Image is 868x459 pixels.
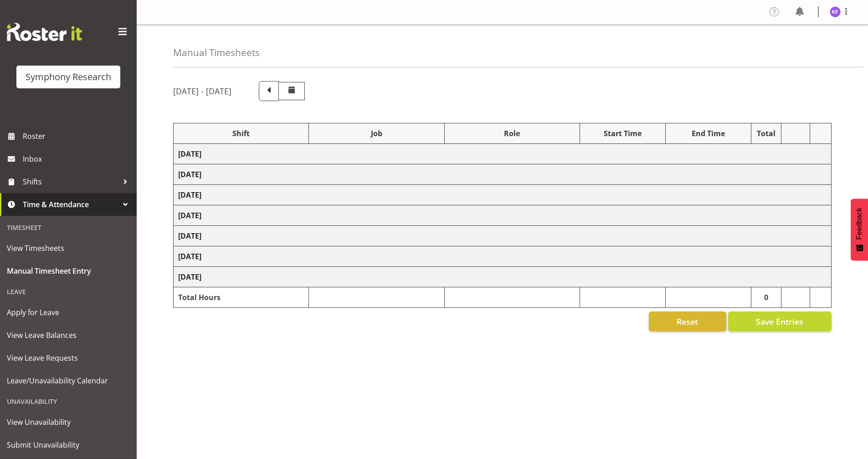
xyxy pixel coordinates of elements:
td: [DATE] [174,226,832,246]
h4: Manual Timesheets [173,47,260,58]
span: Time & Attendance [23,198,118,211]
span: Submit Unavailability [7,438,130,452]
td: [DATE] [174,164,832,185]
td: [DATE] [174,185,832,205]
a: View Leave Requests [2,347,134,369]
td: [DATE] [174,144,832,164]
a: Submit Unavailability [2,433,134,456]
div: Role [449,128,575,139]
td: [DATE] [174,246,832,267]
span: Manual Timesheet Entry [7,264,130,278]
div: Leave [2,282,134,301]
span: View Unavailability [7,415,130,429]
span: Inbox [23,152,132,166]
span: Leave/Unavailability Calendar [7,374,130,388]
td: Total Hours [174,287,309,308]
td: [DATE] [174,267,832,287]
span: Roster [23,129,132,143]
img: karrierae-frydenlund1891.jpg [830,6,841,17]
div: Job [313,128,439,139]
a: Manual Timesheet Entry [2,260,134,282]
button: Save Entries [728,311,832,331]
div: Symphony Research [26,70,111,84]
a: Apply for Leave [2,301,134,324]
button: Feedback - Show survey [851,199,868,260]
div: End Time [670,128,746,139]
span: View Leave Requests [7,351,130,365]
div: Timesheet [2,218,134,237]
img: Rosterit website logo [7,23,82,41]
span: Shifts [23,175,118,189]
span: Save Entries [756,316,803,327]
div: Shift [178,128,304,139]
td: [DATE] [174,205,832,226]
td: 0 [751,287,781,308]
div: Total [756,128,777,139]
div: Unavailability [2,392,134,411]
span: View Leave Balances [7,328,130,342]
span: Feedback [855,208,863,240]
span: View Timesheets [7,241,130,255]
div: Start Time [585,128,661,139]
span: Reset [677,316,698,327]
h5: [DATE] - [DATE] [173,86,231,96]
span: Apply for Leave [7,306,130,319]
a: View Timesheets [2,237,134,260]
a: View Leave Balances [2,324,134,347]
a: Leave/Unavailability Calendar [2,369,134,392]
a: View Unavailability [2,411,134,433]
button: Reset [649,311,726,331]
